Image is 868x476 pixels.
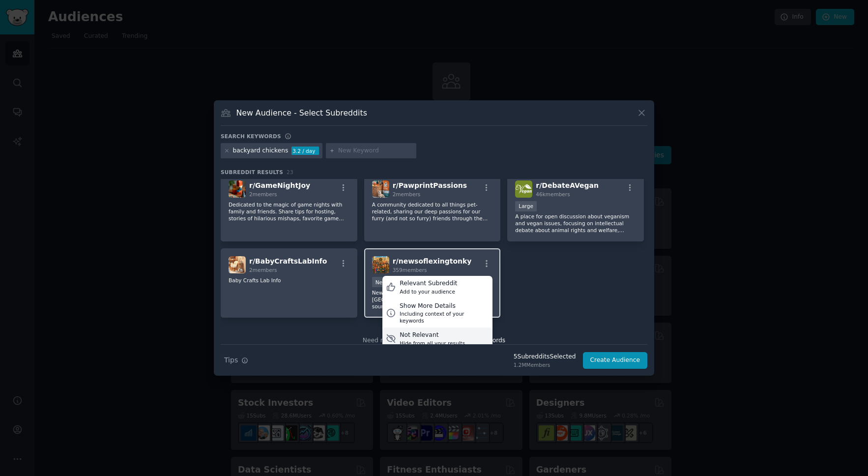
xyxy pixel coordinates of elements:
button: Create Audience [583,352,648,369]
h3: New Audience - Select Subreddits [236,108,367,118]
span: 23 [287,169,293,175]
span: r/ BabyCraftsLabInfo [249,257,327,265]
span: 2 members [249,191,277,197]
span: Subreddit Results [221,169,283,176]
div: Show More Details [400,302,489,311]
p: A community dedicated to all things pet-related, sharing our deep passions for our furry (and not... [372,201,493,222]
p: A place for open discussion about veganism and vegan issues, focusing on intellectual debate abou... [515,213,636,234]
span: r/ DebateAVegan [536,181,599,189]
span: 2 members [393,191,421,197]
div: 3.2 / day [291,147,319,155]
img: GameNightJoy [229,180,246,198]
input: New Keyword [338,147,413,155]
span: r/ newsoflexingtonky [393,257,472,265]
div: Need more communities? [221,333,647,345]
div: Not Relevant [400,331,465,340]
span: 46k members [536,191,570,197]
button: Tips [221,352,252,369]
span: 359 members [393,267,427,273]
div: Including context of your keywords [400,310,489,324]
p: Baby Crafts Lab Info [229,277,349,284]
span: r/ PawprintPassions [393,181,467,189]
div: 1.2M Members [514,361,576,368]
p: News Articles Relevant to [GEOGRAPHIC_DATA], [US_STATE] Your go-to source for the latest news and... [372,289,493,310]
img: newsoflexingtonky [372,256,389,273]
img: BabyCraftsLabInfo [229,256,246,273]
img: DebateAVegan [515,180,532,198]
span: Tips [224,355,238,365]
span: 2 members [249,267,277,273]
p: Dedicated to the magic of game nights with family and friends. Share tips for hosting, stories of... [229,201,349,222]
div: Hide from all your results [400,340,465,347]
span: r/ GameNightJoy [249,181,310,189]
div: Large [515,201,537,211]
div: No more results for now [221,325,647,333]
div: Relevant Subreddit [400,279,457,288]
h3: Search keywords [221,133,281,140]
div: 5 Subreddit s Selected [514,353,576,361]
div: backyard chickens [233,147,289,155]
div: New [372,277,390,287]
div: Add to your audience [400,288,457,295]
img: PawprintPassions [372,180,389,198]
